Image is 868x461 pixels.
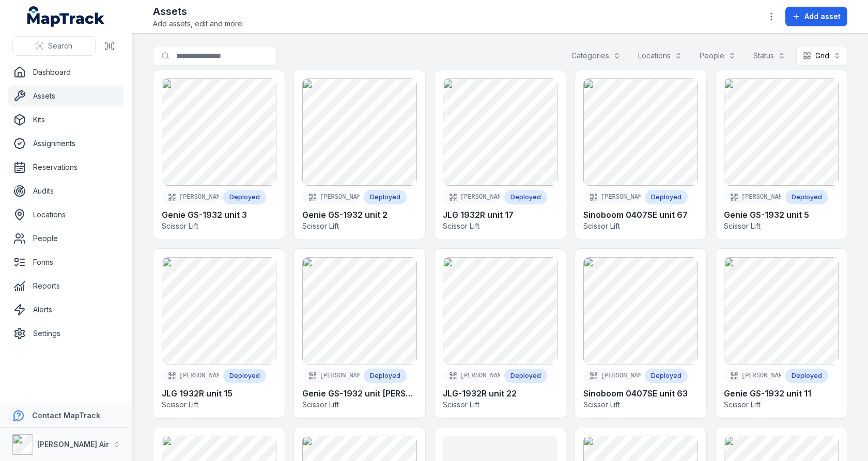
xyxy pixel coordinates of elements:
[8,109,123,130] a: Kits
[693,46,742,66] button: People
[747,46,792,66] button: Status
[8,204,123,225] a: Locations
[8,323,123,344] a: Settings
[631,46,689,66] button: Locations
[804,11,841,22] span: Add asset
[8,157,123,178] a: Reservations
[796,46,847,66] button: Grid
[8,299,123,320] a: Alerts
[8,228,123,249] a: People
[8,276,123,296] a: Reports
[153,4,244,19] h2: Assets
[12,36,96,56] button: Search
[785,7,847,26] button: Add asset
[8,181,123,201] a: Audits
[8,86,123,106] a: Assets
[48,41,72,51] span: Search
[27,6,105,27] a: MapTrack
[8,62,123,83] a: Dashboard
[32,411,100,420] strong: Contact MapTrack
[8,252,123,273] a: Forms
[565,46,627,66] button: Categories
[153,19,244,29] span: Add assets, edit and more.
[37,440,109,449] strong: [PERSON_NAME] Air
[8,133,123,154] a: Assignments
